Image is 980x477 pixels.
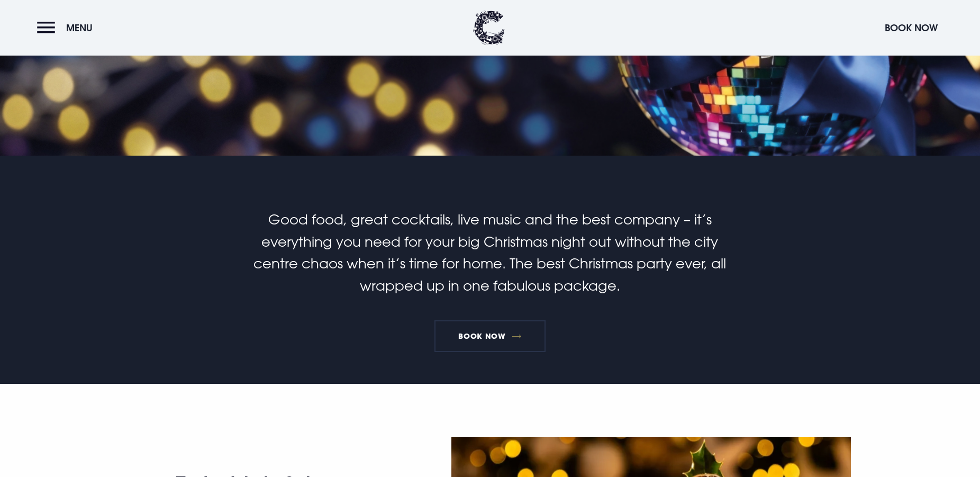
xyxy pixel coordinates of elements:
[473,11,505,45] img: Clandeboye Lodge
[66,22,93,34] span: Menu
[37,16,98,39] button: Menu
[238,209,742,296] p: Good food, great cocktails, live music and the best company – it’s everything you need for your b...
[879,16,943,39] button: Book Now
[434,320,546,352] a: Book Now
